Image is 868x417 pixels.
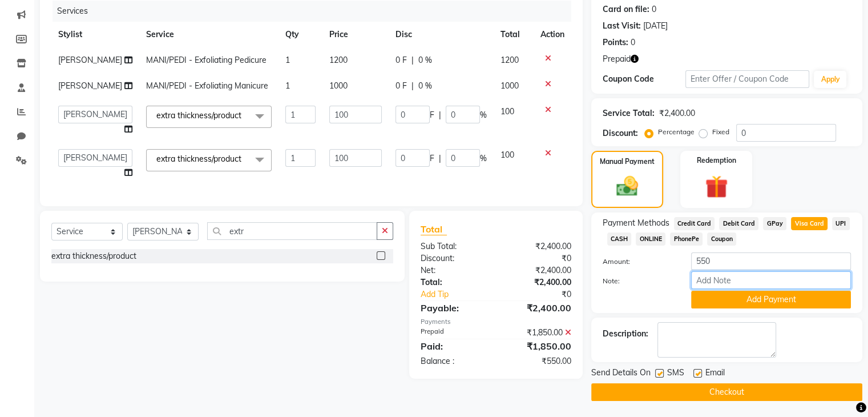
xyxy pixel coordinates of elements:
div: Payments [421,317,571,327]
div: ₹2,400.00 [496,301,580,315]
div: ₹1,850.00 [496,327,580,339]
th: Stylist [51,22,139,47]
div: ₹0 [510,288,579,300]
span: Prepaid [603,53,631,65]
img: _gift.svg [698,173,735,201]
div: Points: [603,37,628,49]
span: UPI [832,217,850,230]
span: 1000 [500,81,519,91]
span: Total [421,223,447,235]
div: 0 [652,3,656,15]
div: Balance : [412,355,496,367]
label: Fixed [712,127,729,137]
th: Price [322,22,389,47]
input: Add Note [691,271,851,289]
button: Apply [814,71,846,88]
div: Last Visit: [603,20,641,32]
span: F [430,109,434,121]
span: PhonePe [670,232,703,246]
button: Add Payment [691,291,851,308]
div: ₹2,400.00 [496,240,580,252]
div: Payable: [412,301,496,315]
span: Credit Card [674,217,715,230]
span: % [480,109,487,121]
div: Total: [412,276,496,288]
label: Note: [594,276,683,286]
span: extra thickness/product [156,110,241,121]
div: extra thickness/product [51,250,136,262]
img: _cash.svg [609,174,645,199]
span: MANI/PEDI - Exfoliating Manicure [146,81,268,91]
div: Services [53,1,580,22]
span: Email [705,367,725,381]
div: 0 [631,37,635,49]
th: Total [494,22,534,47]
span: MANI/PEDI - Exfoliating Pedicure [146,55,267,65]
div: Paid: [412,339,496,353]
span: | [411,54,414,66]
div: ₹1,850.00 [496,339,580,353]
label: Manual Payment [600,157,655,167]
span: 1 [285,55,290,65]
a: Add Tip [412,288,510,300]
div: ₹2,400.00 [659,107,695,119]
span: CASH [607,232,632,246]
div: Service Total: [603,107,655,119]
span: GPay [763,217,786,230]
div: Discount: [412,252,496,264]
span: extra thickness/product [156,154,241,164]
span: 100 [500,150,514,160]
label: Amount: [594,256,683,267]
div: ₹2,400.00 [496,264,580,276]
a: x [241,110,247,121]
div: ₹550.00 [496,355,580,367]
span: Payment Methods [603,217,669,229]
span: Coupon [707,232,736,246]
div: Sub Total: [412,240,496,252]
span: % [480,153,487,165]
div: ₹2,400.00 [496,276,580,288]
span: Send Details On [591,367,651,381]
span: 1200 [500,55,519,65]
span: 1200 [329,55,348,65]
div: Card on file: [603,3,649,15]
th: Qty [278,22,323,47]
span: Visa Card [791,217,827,230]
th: Service [139,22,278,47]
div: Prepaid [412,327,496,339]
span: 0 % [418,54,432,66]
th: Disc [389,22,494,47]
div: Discount: [603,127,638,139]
label: Redemption [697,155,736,166]
div: [DATE] [643,20,668,32]
span: 0 F [395,54,407,66]
input: Search or Scan [207,222,377,240]
span: | [439,153,441,165]
span: ONLINE [636,232,665,246]
div: Description: [603,328,648,340]
span: ⁠[PERSON_NAME] [58,55,122,65]
span: 1 [285,81,290,91]
button: Checkout [591,383,862,401]
span: 0 F [395,80,407,92]
label: Percentage [658,127,695,137]
div: Coupon Code [603,73,685,85]
input: Enter Offer / Coupon Code [685,70,810,88]
span: SMS [667,367,684,381]
span: | [439,109,441,121]
span: [PERSON_NAME] [58,81,122,91]
a: x [241,154,247,164]
input: Amount [691,252,851,270]
span: 1000 [329,81,348,91]
span: | [411,80,414,92]
span: 100 [500,106,514,117]
div: ₹0 [496,252,580,264]
div: Net: [412,264,496,276]
span: 0 % [418,80,432,92]
span: Debit Card [719,217,758,230]
th: Action [534,22,571,47]
span: F [430,153,434,165]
